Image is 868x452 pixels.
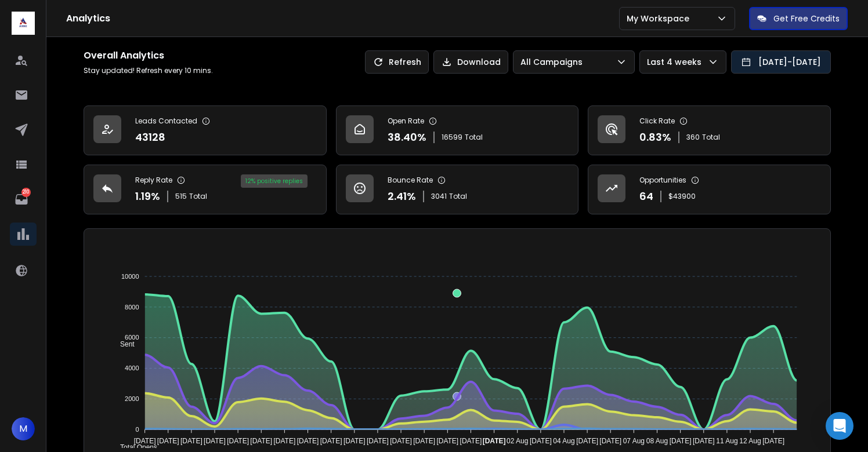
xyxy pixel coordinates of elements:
tspan: [DATE] [693,437,715,445]
button: Get Free Credits [749,7,848,30]
tspan: [DATE] [577,437,599,445]
a: Opportunities64$43900 [588,165,831,214]
span: Total [702,133,720,142]
p: 1.19 % [135,188,160,205]
p: 38.40 % [388,129,426,145]
div: Open Intercom Messenger [826,412,853,440]
tspan: [DATE] [297,437,319,445]
tspan: [DATE] [763,437,785,445]
button: Refresh [365,50,429,74]
tspan: [DATE] [274,437,296,445]
h1: Analytics [66,12,619,25]
tspan: [DATE] [343,437,366,445]
p: 0.83 % [639,129,671,145]
p: Get Free Credits [773,13,840,24]
tspan: [DATE] [437,437,459,445]
tspan: [DATE] [320,437,342,445]
tspan: [DATE] [180,437,202,445]
tspan: 02 Aug [507,437,528,445]
tspan: 0 [136,426,139,433]
p: Reply Rate [135,176,172,185]
tspan: 12 Aug [740,437,761,445]
img: logo [12,12,35,35]
p: Leads Contacted [135,116,197,126]
a: 210 [10,188,33,211]
tspan: 2000 [125,395,139,402]
button: [DATE]-[DATE] [731,50,831,74]
tspan: [DATE] [530,437,552,445]
tspan: 10000 [121,273,139,280]
tspan: [DATE] [157,437,179,445]
p: 210 [21,188,31,197]
p: Bounce Rate [388,176,433,185]
span: 515 [175,192,187,201]
span: 3041 [431,192,447,201]
button: M [12,417,35,440]
tspan: 6000 [125,334,139,341]
tspan: 8000 [125,304,139,311]
tspan: 04 Aug [554,437,575,445]
span: Total [189,192,207,201]
tspan: [DATE] [600,437,622,445]
a: Bounce Rate2.41%3041Total [336,165,579,214]
tspan: [DATE] [483,437,506,445]
a: Open Rate38.40%16599Total [336,105,579,155]
a: Click Rate0.83%360Total [588,105,831,155]
tspan: 4000 [125,364,139,371]
tspan: [DATE] [367,437,389,445]
p: 64 [639,188,653,205]
p: Download [457,56,501,68]
tspan: [DATE] [204,437,226,445]
tspan: 11 Aug [717,437,738,445]
span: 16599 [442,133,462,142]
p: Click Rate [639,116,675,126]
span: Sent [111,340,135,348]
span: Total [449,192,467,201]
p: Stay updated! Refresh every 10 mins. [84,66,213,75]
p: My Workspace [627,13,694,24]
tspan: [DATE] [390,437,413,445]
a: Reply Rate1.19%515Total12% positive replies [84,165,327,214]
p: Open Rate [388,116,424,126]
tspan: 07 Aug [623,437,645,445]
p: Last 4 weeks [647,56,706,68]
tspan: [DATE] [251,437,273,445]
tspan: [DATE] [227,437,249,445]
p: $ 43900 [668,192,696,201]
tspan: [DATE] [134,437,156,445]
div: 12 % positive replies [241,174,308,188]
span: Total [465,133,483,142]
button: Download [433,50,508,74]
tspan: [DATE] [670,437,692,445]
a: Leads Contacted43128 [84,105,327,155]
h1: Overall Analytics [84,49,213,63]
span: Total Opens [111,443,157,451]
span: 360 [686,133,700,142]
p: 43128 [135,129,165,145]
tspan: [DATE] [460,437,482,445]
p: 2.41 % [388,188,416,205]
tspan: [DATE] [414,437,436,445]
p: Opportunities [639,176,686,185]
tspan: 08 Aug [646,437,668,445]
p: Refresh [389,56,421,68]
p: All Campaigns [520,56,587,68]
